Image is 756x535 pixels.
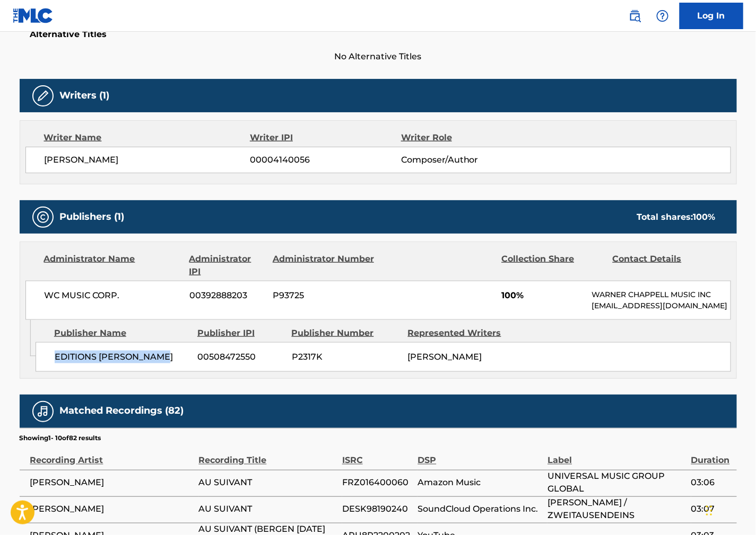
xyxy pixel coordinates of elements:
[60,211,125,223] h5: Publishers (1)
[37,211,49,224] img: Publishers
[30,443,194,467] div: Recording Artist
[418,503,542,516] span: SoundCloud Operations Inc.
[680,3,743,29] a: Log In
[401,131,538,144] div: Writer Role
[342,477,413,489] span: FRZ016400060
[45,154,250,166] span: [PERSON_NAME]
[342,503,413,516] span: DESK98190240
[273,253,376,278] div: Administrator Number
[691,503,732,516] span: 03:07
[189,289,265,302] span: 00392888203
[652,5,673,26] div: Help
[401,154,538,166] span: Composer/Author
[199,503,337,516] span: AU SUIVANT
[613,253,716,278] div: Contact Details
[44,131,250,144] div: Writer Name
[548,497,685,522] span: [PERSON_NAME] / ZWEITAUSENDEINS
[250,154,401,166] span: 00004140056
[292,351,400,363] span: P2317K
[20,50,737,63] span: No Alternative Titles
[501,289,584,302] span: 100%
[199,443,337,467] div: Recording Title
[199,477,337,489] span: AU SUIVANT
[30,503,194,516] span: [PERSON_NAME]
[37,90,49,102] img: Writers
[592,300,730,311] p: [EMAIL_ADDRESS][DOMAIN_NAME]
[629,10,641,22] img: search
[60,90,110,102] h5: Writers (1)
[706,495,712,527] div: Drag
[418,443,542,467] div: DSP
[548,443,685,467] div: Label
[54,327,189,340] div: Publisher Name
[408,327,516,340] div: Represented Writers
[693,212,716,222] span: 100 %
[656,10,669,22] img: help
[408,352,482,362] span: [PERSON_NAME]
[60,405,184,417] h5: Matched Recordings (82)
[30,477,194,489] span: [PERSON_NAME]
[189,253,265,278] div: Administrator IPI
[250,131,401,144] div: Writer IPI
[44,253,181,278] div: Administrator Name
[501,253,604,278] div: Collection Share
[691,477,732,489] span: 03:06
[292,327,400,340] div: Publisher Number
[37,405,49,418] img: Matched Recordings
[624,5,646,26] a: Public Search
[418,477,542,489] span: Amazon Music
[548,470,685,496] span: UNIVERSAL MUSIC GROUP GLOBAL
[342,443,413,467] div: ISRC
[13,8,54,23] img: MLC Logo
[691,443,732,467] div: Duration
[197,327,284,340] div: Publisher IPI
[20,434,101,443] p: Showing 1 - 10 of 82 results
[637,211,716,224] div: Total shares:
[198,351,284,363] span: 00508472550
[45,289,182,302] span: WC MUSIC CORP.
[55,351,190,363] span: EDITIONS [PERSON_NAME]
[592,289,730,300] p: WARNER CHAPPELL MUSIC INC
[703,484,756,535] iframe: Chat Widget
[30,29,726,40] h5: Alternative Titles
[273,289,376,302] span: P93725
